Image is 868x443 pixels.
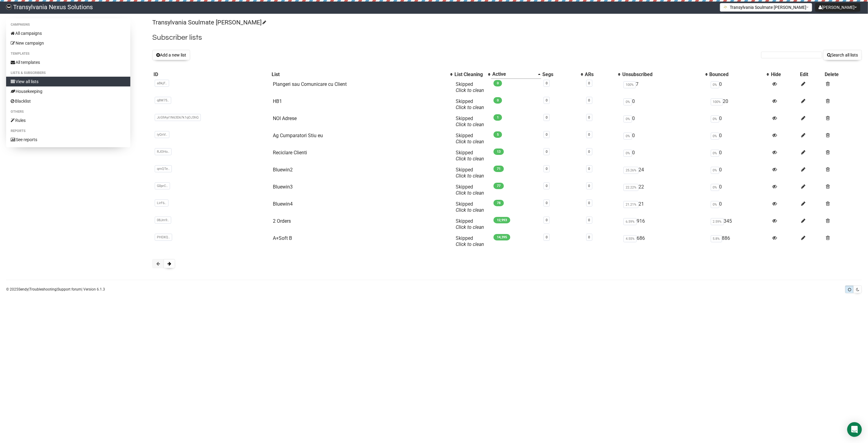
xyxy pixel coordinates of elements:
img: 1.png [723,5,728,9]
a: Rules [6,115,130,125]
span: 5.8% [711,235,722,242]
span: 22.22% [624,184,638,191]
a: 0 [546,133,548,137]
span: Skipped [456,218,484,230]
span: 25.26% [624,167,638,174]
td: 0 [708,147,770,164]
td: 0 [708,199,770,216]
span: q8W75.. [155,97,171,104]
td: 24 [621,164,708,181]
span: 0% [711,150,719,157]
span: 0% [711,167,719,174]
a: Click to clean [456,173,484,179]
span: 100% [624,81,636,88]
a: Blacklist [6,96,130,106]
a: 0 [546,98,548,102]
a: Housekeeping [6,86,130,96]
span: 0% [711,115,719,123]
th: Segs: No sort applied, activate to apply an ascending sort [541,70,584,79]
a: Click to clean [456,241,484,247]
th: Active: Ascending sort applied, activate to apply a descending sort [491,70,541,79]
span: 4.55% [624,235,637,242]
td: 686 [621,233,708,250]
a: Transylvania Soulmate [PERSON_NAME] [152,19,265,26]
th: Edit: No sort applied, sorting is disabled [799,70,824,79]
a: 0 [588,115,590,119]
a: See reports [6,135,130,145]
li: Others [6,108,130,115]
a: New campaign [6,38,130,48]
li: Reports [6,127,130,135]
span: 1 [494,114,502,121]
span: Skipped [456,184,484,196]
span: 77 [494,183,504,189]
a: 0 [546,235,548,239]
a: 0 [546,184,548,188]
a: 0 [588,167,590,171]
button: Search all lists [823,50,862,60]
span: Skipped [456,150,484,162]
a: Click to clean [456,190,484,196]
a: 0 [546,218,548,222]
span: G0prC.. [155,182,170,189]
span: 08Jm9.. [155,217,171,224]
div: Active [492,71,535,77]
span: 0% [624,98,632,105]
div: Edit [800,71,823,78]
span: 2.59% [711,218,724,225]
a: Bluewin2 [273,167,293,173]
a: 0 [588,133,590,137]
span: Skipped [456,133,484,145]
span: LirF6.. [155,200,168,207]
div: List Cleaning [454,71,485,78]
td: 22 [621,181,708,199]
td: 20 [708,96,770,113]
td: 0 [621,113,708,130]
a: 0 [546,167,548,171]
th: List Cleaning: No sort applied, activate to apply an ascending sort [453,70,491,79]
td: 0 [621,96,708,113]
a: 0 [588,218,590,222]
a: Click to clean [456,207,484,213]
span: 78 [494,200,504,206]
span: Skipped [456,235,484,247]
div: Bounced [710,71,764,78]
a: 0 [546,81,548,85]
a: 0 [546,115,548,119]
span: Skipped [456,167,484,179]
a: All templates [6,57,130,67]
th: Unsubscribed: No sort applied, activate to apply an ascending sort [621,70,708,79]
a: 0 [588,150,590,154]
button: Add a new list [152,50,190,60]
div: ARs [585,71,615,78]
a: Bluewin4 [273,201,293,207]
a: 0 [546,201,548,205]
td: 916 [621,216,708,233]
span: 100% [711,98,723,105]
li: Campaigns [6,21,130,28]
div: List [272,71,447,78]
button: Transylvania Soulmate [PERSON_NAME] [720,3,812,12]
span: Skipped [456,201,484,213]
a: Click to clean [456,104,484,110]
span: PHDXQ.. [155,234,172,241]
a: Click to clean [456,224,484,230]
span: 0 [494,80,502,86]
span: 21.21% [624,201,638,208]
a: NOI Adrese [273,115,297,121]
td: 0 [708,164,770,181]
a: 2 Orders [273,218,291,224]
span: Skipped [456,81,484,93]
td: 7 [621,79,708,96]
div: Open Intercom Messenger [847,422,862,437]
span: 13 [494,148,504,155]
td: 0 [708,181,770,199]
td: 345 [708,216,770,233]
span: 12,993 [494,217,510,223]
button: [PERSON_NAME] [815,3,860,12]
span: 0% [711,133,719,140]
a: Troubleshooting [29,287,56,291]
a: Click to clean [456,87,484,93]
a: 0 [546,150,548,154]
a: Ag Cumparatori Stiu eu [273,133,323,138]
